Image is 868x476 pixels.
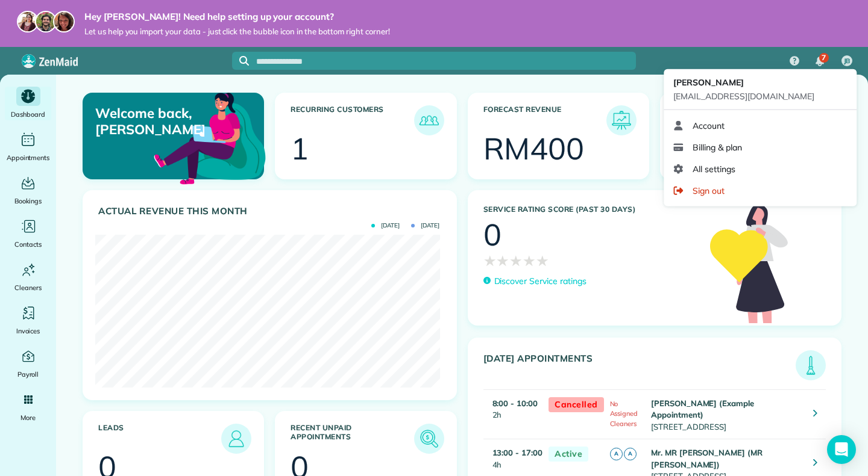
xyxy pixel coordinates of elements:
[11,108,45,120] span: Dashboard
[291,105,414,135] h3: Recurring Customers
[668,137,852,158] a: Billing & plan
[807,48,832,75] div: 7 unread notifications
[20,412,36,424] span: More
[492,398,538,408] strong: 8:00 - 10:00
[5,87,51,120] a: Dashboard
[84,11,390,23] strong: Hey [PERSON_NAME]! Need help setting up your account?
[483,134,585,164] div: RM400
[624,448,637,460] span: A
[549,447,588,462] span: Active
[17,11,39,32] img: maria-72a9807cf96188c08ef61303f053569d2e2a8a1cde33d635c8a3ac13582a053d.jpg
[5,130,51,164] a: Appointments
[5,347,51,380] a: Payroll
[5,260,51,294] a: Cleaners
[151,79,268,196] img: dashboard_welcome-42a62b7d889689a78055ac9021e634bf52bae3f8056760290aed330b23ab8690.png
[523,250,536,271] span: ★
[483,205,699,214] h3: Service Rating score (past 30 days)
[668,115,852,137] a: Account
[14,282,42,294] span: Cleaners
[5,173,51,207] a: Bookings
[780,47,868,75] nav: Main
[291,134,309,164] div: 1
[844,57,851,66] span: JB
[648,389,804,439] td: [STREET_ADDRESS]
[35,11,57,32] img: jorge-587dff0eeaa6aab1f244e6dc62b8924c3b6ad411094392a53c71c6c4a576187d.jpg
[822,53,826,63] span: 7
[693,185,725,197] span: Sign out
[651,448,763,469] strong: Mr. MR [PERSON_NAME] (MR [PERSON_NAME])
[232,56,249,66] button: Focus search
[53,11,75,32] img: michelle-19f622bdf1676172e81f8f8fba1fb50e276960ebfe0243fe18214015130c80e4.jpg
[693,141,741,153] span: Billing & plan
[536,250,549,271] span: ★
[5,303,51,337] a: Invoices
[95,105,204,137] p: Welcome back, [PERSON_NAME]!
[291,424,414,454] h3: Recent unpaid appointments
[98,206,444,217] h3: Actual Revenue this month
[371,223,400,229] span: [DATE]
[417,427,441,451] img: icon_unpaid_appointments-47b8ce3997adf2238b356f14209ab4cced10bd1f174958f3ca8f1d0dd7fffeee.png
[84,26,390,37] span: Let us help you import your data - just click the bubble icon in the bottom right corner!
[799,353,823,377] img: icon_todays_appointments-901f7ab196bb0bea1936b74009e4eb5ffbc2d2711fa7634e0d609ed5ef32b18b.png
[496,250,509,271] span: ★
[7,152,50,164] span: Appointments
[411,223,439,229] span: [DATE]
[693,120,725,132] span: Account
[651,398,754,420] strong: [PERSON_NAME] (Example Appointment)
[610,400,638,428] span: No Assigned Cleaners
[483,389,543,439] td: 2h
[610,448,623,460] span: A
[417,108,441,132] img: icon_recurring_customers-cf858462ba22bcd05b5a5880d41d6543d210077de5bb9ebc9590e49fd87d84ed.png
[239,56,249,66] svg: Focus search
[673,77,744,88] span: [PERSON_NAME]
[17,368,39,380] span: Payroll
[14,195,42,207] span: Bookings
[673,90,814,101] span: [EMAIL_ADDRESS][DOMAIN_NAME]
[494,275,587,288] p: Discover Service ratings
[483,250,497,271] span: ★
[16,325,40,337] span: Invoices
[5,217,51,250] a: Contacts
[492,448,543,457] strong: 13:00 - 17:00
[483,353,796,380] h3: [DATE] Appointments
[549,397,604,412] span: Cancelled
[483,275,587,288] a: Discover Service ratings
[609,108,634,132] img: icon_forecast_revenue-8c13a41c7ed35a8dcfafea3cbb826a0462acb37728057bba2d056411b612bbbe.png
[827,435,856,464] div: Open Intercom Messenger
[483,105,606,135] h3: Forecast Revenue
[668,158,852,180] a: All settings
[509,250,523,271] span: ★
[693,163,735,175] span: All settings
[224,427,248,451] img: icon_leads-1bed01f49abd5b7fead27621c3d59655bb73ed531f8eeb49469d10e621d6b896.png
[98,424,221,454] h3: Leads
[14,238,42,250] span: Contacts
[483,220,502,250] div: 0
